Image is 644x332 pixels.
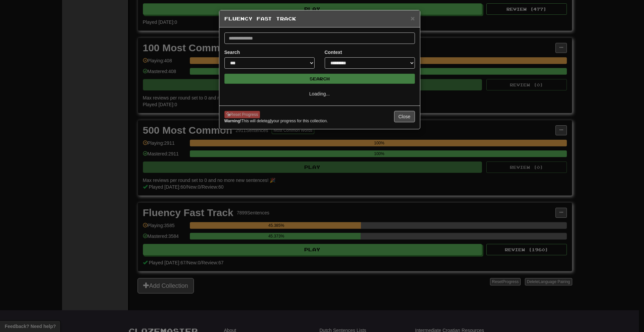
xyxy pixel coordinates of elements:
u: all [268,119,272,123]
p: Loading... [224,90,415,97]
label: Context [325,49,342,56]
button: Close [411,15,415,22]
label: Search [224,49,240,56]
span: × [411,14,415,22]
button: Close [394,111,415,122]
strong: Warning! [224,119,241,123]
button: Reset Progress [224,111,260,118]
small: This will delete your progress for this collection. [224,118,328,124]
h5: Fluency Fast Track [224,15,415,22]
button: Search [224,74,415,84]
